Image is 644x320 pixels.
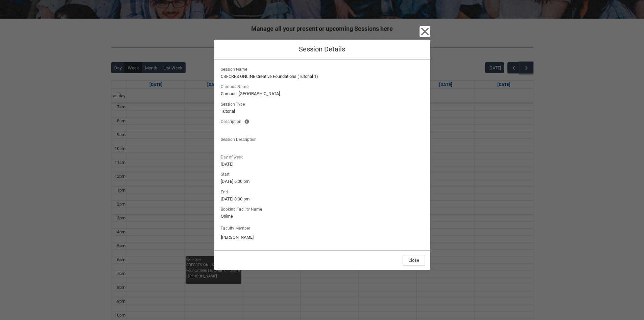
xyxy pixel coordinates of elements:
lightning-formatted-text: Tutorial [221,108,424,115]
button: Close [403,255,425,266]
button: Close [420,26,430,37]
lightning-formatted-text: [DATE] [221,161,424,168]
span: Session Details [299,45,345,53]
span: Session Type [221,100,247,107]
span: Start [221,170,232,177]
lightning-formatted-text: [DATE] 8:00 pm [221,196,424,202]
lightning-formatted-text: CRFCRFS ONLINE Creative Foundations (Tutorial 1) [221,73,424,80]
lightning-formatted-text: Campus: [GEOGRAPHIC_DATA] [221,90,424,97]
lightning-formatted-text: Online [221,213,424,220]
span: Day of week [221,153,245,160]
span: Campus Name [221,82,251,90]
lightning-formatted-text: [DATE] 6:00 pm [221,178,424,185]
label: Faculty Member [221,224,253,231]
span: Session Name [221,65,250,72]
span: Session Description [221,135,259,143]
span: Description [221,117,244,125]
span: End [221,188,231,195]
span: Booking Facility Name [221,205,265,212]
